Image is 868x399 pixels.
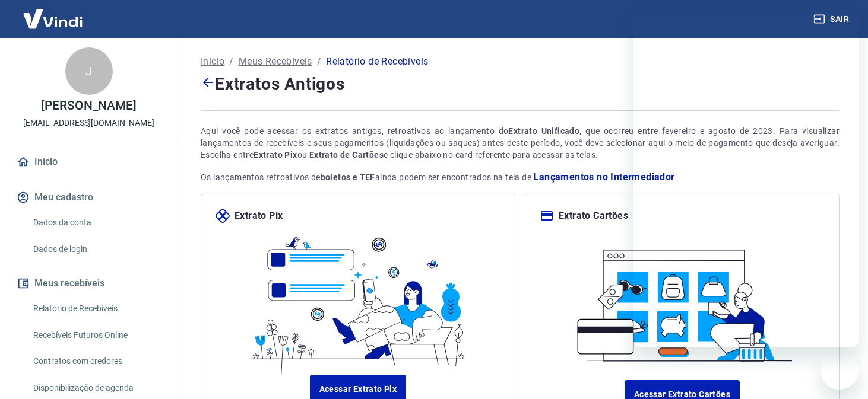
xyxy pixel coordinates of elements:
a: Início [201,55,224,69]
img: ilustracard.1447bf24807628a904eb562bb34ea6f9.svg [568,237,796,366]
h4: Extratos Antigos [201,71,840,96]
img: Vindi [14,1,91,37]
strong: Extrato Unificado [508,126,579,136]
a: Contratos com credores [28,349,163,374]
a: Recebíveis Futuros Online [28,323,163,347]
p: / [317,55,321,69]
img: ilustrapix.38d2ed8fdf785898d64e9b5bf3a9451d.svg [244,223,472,375]
a: Dados de login [28,237,163,261]
iframe: Janela de mensagens [633,9,859,347]
a: Início [14,149,163,175]
p: [PERSON_NAME] [41,100,136,112]
p: Extrato Pix [235,209,283,223]
a: Lançamentos no Intermediador [533,170,674,184]
a: Dados da conta [28,210,163,235]
p: Relatório de Recebíveis [326,55,428,69]
p: Os lançamentos retroativos de ainda podem ser encontrados na tela de [201,170,840,184]
div: Aqui você pode acessar os extratos antigos, retroativos ao lançamento do , que ocorreu entre feve... [201,125,840,161]
p: [EMAIL_ADDRESS][DOMAIN_NAME] [23,117,154,129]
button: Sair [811,8,854,30]
button: Meu cadastro [14,184,163,210]
p: Extrato Cartões [559,209,628,223]
strong: boletos e TEF [321,173,375,182]
strong: Extrato de Cartões [309,150,384,159]
button: Meus recebíveis [14,270,163,296]
a: Meus Recebíveis [239,55,312,69]
a: Relatório de Recebíveis [28,296,163,321]
p: / [229,55,233,69]
iframe: Botão para abrir a janela de mensagens, conversa em andamento [821,352,859,390]
strong: Extrato Pix [254,150,297,159]
div: J [65,47,113,95]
